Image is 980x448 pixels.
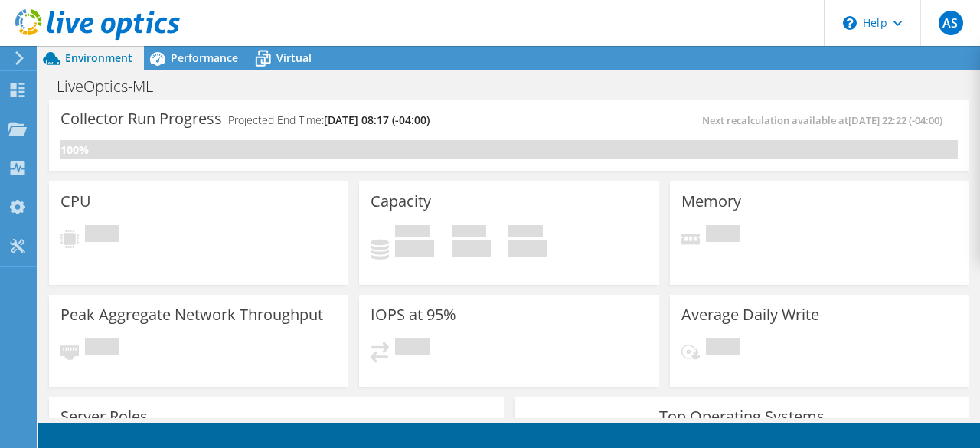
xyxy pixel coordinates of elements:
h3: Server Roles [60,408,148,425]
span: [DATE] 22:22 (-04:00) [848,113,942,127]
h3: Capacity [371,193,431,210]
h3: Peak Aggregate Network Throughput [60,306,323,323]
span: Pending [85,338,119,359]
span: Performance [171,51,238,65]
span: Total [508,225,543,240]
h3: Average Daily Write [681,306,819,323]
span: Used [395,225,430,240]
h3: Top Operating Systems [526,408,958,425]
h1: LiveOptics-ML [50,78,177,95]
span: Pending [706,225,740,246]
span: Pending [85,225,119,246]
h3: IOPS at 95% [371,306,456,323]
h4: 0 GiB [452,240,491,257]
svg: \n [843,16,857,30]
span: AS [939,11,963,35]
span: [DATE] 08:17 (-04:00) [324,113,430,127]
span: Pending [395,338,430,359]
span: Next recalculation available at [702,113,950,127]
h3: CPU [60,193,91,210]
span: Pending [706,338,740,359]
span: Virtual [276,51,312,65]
h4: 0 GiB [395,240,434,257]
span: Free [452,225,486,240]
h4: Projected End Time: [228,112,430,129]
h4: 0 GiB [508,240,547,257]
span: Environment [65,51,132,65]
h3: Memory [681,193,741,210]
